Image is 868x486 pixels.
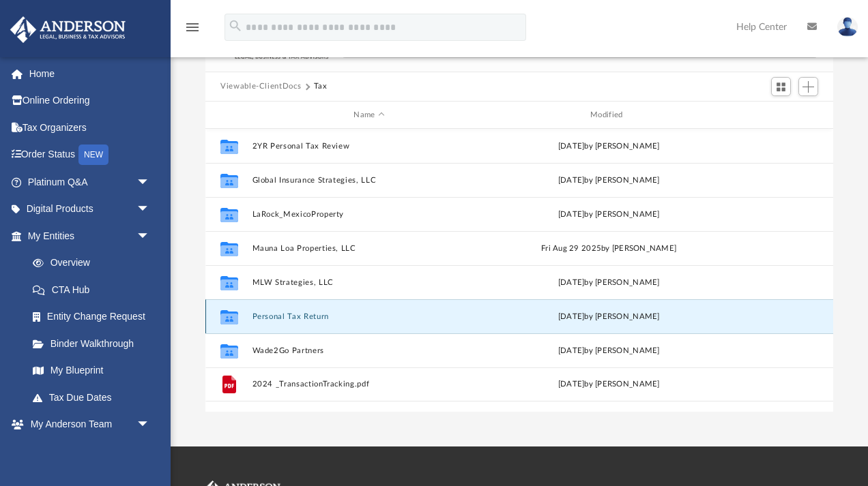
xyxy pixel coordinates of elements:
[19,276,171,303] a: CTA Hub
[252,380,487,389] button: 2024 _TransactionTracking.pdf
[19,357,164,384] a: My Blueprint
[136,168,164,196] span: arrow_drop_down
[6,16,130,43] img: Anderson Advisors Platinum Portal
[136,411,164,439] span: arrow_drop_down
[19,384,171,411] a: Tax Due Dates
[732,109,827,121] div: id
[252,142,487,151] button: 2YR Personal Tax Review
[10,141,171,169] a: Order StatusNEW
[492,174,726,187] div: [DATE] by [PERSON_NAME]
[136,222,164,250] span: arrow_drop_down
[252,109,486,121] div: Name
[492,243,726,255] div: Fri Aug 29 2025 by [PERSON_NAME]
[492,311,726,323] div: [DATE] by [PERSON_NAME]
[252,346,487,355] button: Wade2Go Partners
[19,330,171,357] a: Binder Walkthrough
[492,277,726,289] div: [DATE] by [PERSON_NAME]
[184,26,201,35] a: menu
[771,77,792,96] button: Switch to Grid View
[492,209,726,221] div: [DATE] by [PERSON_NAME]
[252,278,487,287] button: MLW Strategies, LLC
[220,80,301,93] button: Viewable-ClientDocs
[492,379,726,391] div: [DATE] by [PERSON_NAME]
[136,196,164,224] span: arrow_drop_down
[10,114,171,141] a: Tax Organizers
[228,18,243,33] i: search
[10,222,171,249] a: My Entitiesarrow_drop_down
[314,80,328,93] button: Tax
[10,60,171,87] a: Home
[492,140,726,153] div: [DATE] by [PERSON_NAME]
[798,77,819,96] button: Add
[252,210,487,219] button: LaRock_MexicoProperty
[10,196,171,223] a: Digital Productsarrow_drop_down
[10,87,171,115] a: Online Ordering
[19,303,171,331] a: Entity Change Request
[205,129,833,412] div: grid
[78,145,108,165] div: NEW
[19,249,171,277] a: Overview
[252,244,487,253] button: Mauna Loa Properties, LLC
[184,19,201,35] i: menu
[252,312,487,321] button: Personal Tax Return
[10,168,171,196] a: Platinum Q&Aarrow_drop_down
[252,176,487,185] button: Global Insurance Strategies, LLC
[491,109,725,121] div: Modified
[212,109,246,121] div: id
[10,411,164,438] a: My Anderson Teamarrow_drop_down
[19,438,157,465] a: My Anderson Team
[837,17,858,37] img: User Pic
[492,345,726,357] div: [DATE] by [PERSON_NAME]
